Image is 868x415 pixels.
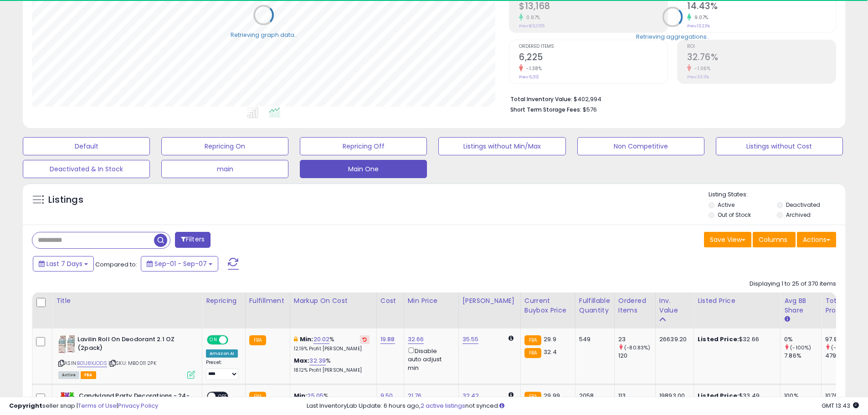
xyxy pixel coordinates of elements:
a: 2 active listings [421,401,465,410]
span: Sep-01 - Sep-07 [154,259,207,268]
a: 32.42 [462,391,479,400]
span: ON [208,336,219,344]
a: Terms of Use [78,401,117,410]
div: Inv. value [659,296,690,315]
div: 1076.69 [825,392,862,400]
div: Markup on Cost [294,296,373,306]
h5: Listings [48,194,83,206]
span: Last 7 Days [46,259,82,268]
button: Main One [300,160,427,178]
div: % [294,335,370,352]
button: Actions [797,232,836,247]
button: Columns [753,232,796,247]
b: Lavilin Roll On Deodorant 2.1 OZ (2pack) [77,335,188,354]
a: 9.50 [380,391,393,400]
span: Columns [759,235,787,244]
div: Cost [380,296,400,306]
div: % [294,357,370,374]
button: Non Competitive [577,137,704,155]
small: (-80.83%) [624,344,650,351]
small: FBA [524,335,541,345]
div: Displaying 1 to 25 of 370 items [750,280,836,288]
th: The percentage added to the cost of goods (COGS) that forms the calculator for Min & Max prices. [290,292,376,328]
span: Compared to: [95,260,137,269]
button: Default [23,137,150,155]
span: | SKU: MB0011 2PK [108,359,156,367]
div: Amazon AI [206,349,238,358]
span: All listings currently available for purchase on Amazon [58,371,79,379]
div: $32.66 [698,335,773,343]
p: 18.12% Profit [PERSON_NAME] [294,367,370,374]
button: Listings without Min/Max [438,137,565,155]
small: FBA [524,348,541,358]
div: Listed Price [698,296,776,306]
div: 97.8 [825,335,862,343]
div: seller snap | | [9,402,158,410]
button: Deactivated & In Stock [23,160,150,178]
div: 479.99 [825,352,862,360]
a: 19.88 [380,335,395,344]
small: (-79.62%) [831,344,857,351]
div: 549 [579,335,607,343]
p: 12.19% Profit [PERSON_NAME] [294,346,370,352]
div: 23 [618,335,655,343]
label: Active [718,201,734,209]
button: Last 7 Days [33,256,94,272]
span: OFF [216,392,230,400]
div: % [294,392,370,409]
div: 100% [784,392,821,400]
button: Repricing Off [300,137,427,155]
div: Ordered Items [618,296,652,315]
small: FBA [524,392,541,402]
a: 21.76 [408,391,422,400]
img: 510FJ53iKeL._SL40_.jpg [58,392,77,410]
div: Preset: [206,359,238,380]
b: Min: [294,391,308,400]
div: Avg BB Share [784,296,817,315]
div: 2058 [579,392,607,400]
label: Out of Stock [718,211,751,219]
a: 25.05 [307,391,324,400]
button: Save View [704,232,751,247]
a: 20.02 [313,335,330,344]
span: 32.4 [544,348,557,356]
img: 516eKrtBtJL._SL40_.jpg [58,335,75,354]
div: Disable auto adjust min [408,346,452,372]
a: 32.39 [309,356,326,365]
span: OFF [227,336,241,344]
div: 113 [618,392,655,400]
div: [PERSON_NAME] [462,296,517,306]
div: Retrieving graph data.. [231,31,297,39]
span: 29.99 [544,391,560,400]
div: Repricing [206,296,241,306]
small: FBA [249,392,266,402]
button: Sep-01 - Sep-07 [141,256,218,272]
label: Deactivated [786,201,820,209]
div: Fulfillment [249,296,286,306]
small: Avg BB Share. [784,315,790,323]
button: main [161,160,288,178]
div: ASIN: [58,335,195,378]
b: Max: [294,356,310,365]
div: Min Price [408,296,455,306]
p: Listing States: [709,190,845,199]
div: 0% [784,335,821,343]
div: 19893.00 [659,392,687,400]
b: Listed Price: [698,391,739,400]
div: $33.49 [698,392,773,400]
span: FBA [81,371,96,379]
div: Last InventoryLab Update: 6 hours ago, not synced. [307,402,859,410]
div: 7.86% [784,352,821,360]
div: 26639.20 [659,335,687,343]
a: Privacy Policy [118,401,158,410]
div: Total Profit [825,296,858,315]
button: Filters [175,232,211,248]
div: Retrieving aggregations.. [636,32,709,41]
div: Fulfillable Quantity [579,296,611,315]
b: Listed Price: [698,335,739,343]
button: Repricing On [161,137,288,155]
div: 120 [618,352,655,360]
div: Current Buybox Price [524,296,571,315]
button: Listings without Cost [716,137,843,155]
a: 35.55 [462,335,479,344]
